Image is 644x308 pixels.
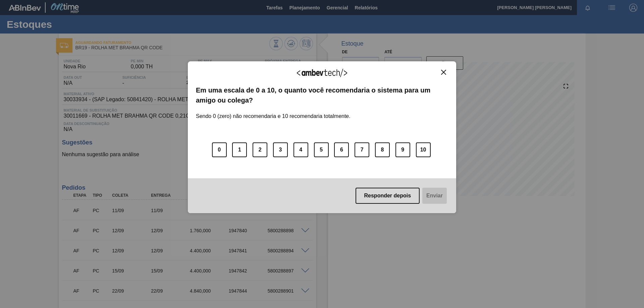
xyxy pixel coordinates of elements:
button: 1 [232,142,247,157]
label: Sendo 0 (zero) não recomendaria e 10 recomendaria totalmente. [196,105,351,119]
button: 3 [273,142,288,157]
button: Close [439,69,448,75]
img: Logo Ambevtech [297,69,347,77]
button: 0 [212,142,227,157]
button: 6 [334,142,349,157]
label: Em uma escala de 0 a 10, o quanto você recomendaria o sistema para um amigo ou colega? [196,85,448,106]
img: Close [441,70,446,75]
button: 2 [253,142,267,157]
button: 9 [395,142,410,157]
button: 5 [314,142,329,157]
button: 7 [355,142,369,157]
button: 10 [416,142,431,157]
button: 4 [293,142,308,157]
button: 8 [375,142,390,157]
button: Responder depois [356,188,420,204]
